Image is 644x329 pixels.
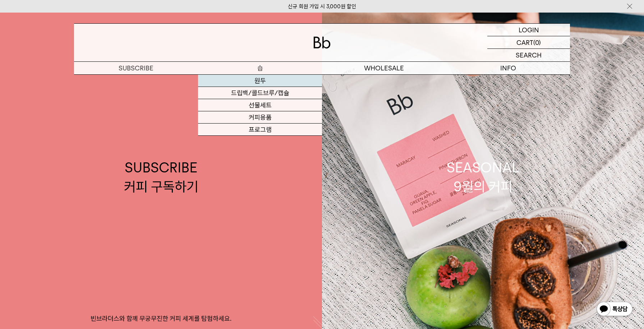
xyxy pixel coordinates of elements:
a: 선물세트 [198,99,322,111]
img: 카카오톡 채널 1:1 채팅 버튼 [596,301,633,318]
a: 원두 [198,75,322,87]
p: CART [516,36,533,48]
p: LOGIN [519,24,539,36]
a: 숍 [198,62,322,74]
p: WHOLESALE [322,62,446,74]
a: 커피용품 [198,111,322,124]
a: CART (0) [487,36,570,49]
div: SUBSCRIBE 커피 구독하기 [124,158,198,196]
a: 프로그램 [198,124,322,136]
p: (0) [533,36,541,48]
div: SEASONAL 9월의 커피 [447,158,519,196]
a: 신규 회원 가입 시 3,000원 할인 [288,3,356,10]
a: SUBSCRIBE [74,62,198,74]
p: INFO [446,62,570,74]
a: 드립백/콜드브루/캡슐 [198,87,322,99]
p: SEARCH [516,49,542,61]
img: 로고 [313,37,331,48]
a: LOGIN [487,24,570,36]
